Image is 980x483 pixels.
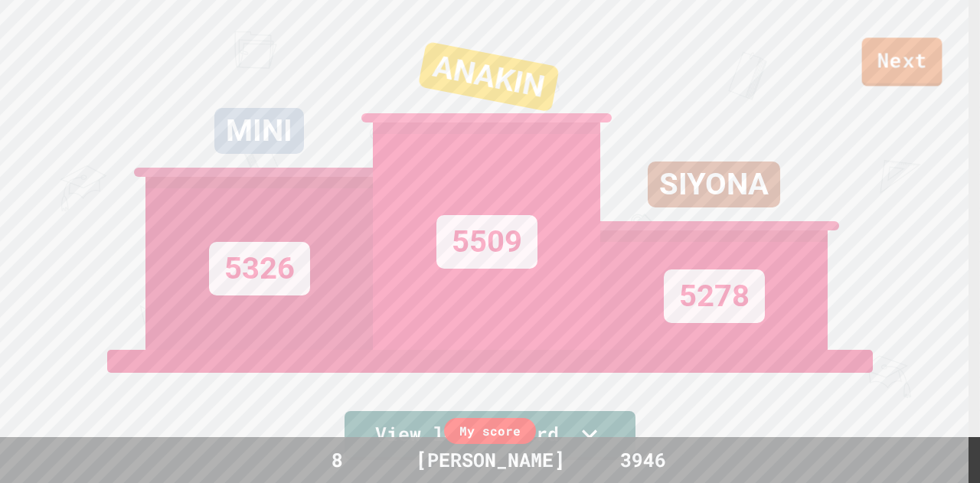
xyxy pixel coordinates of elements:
div: MINI [214,108,304,154]
div: ANAKIN [418,41,560,113]
div: 5326 [209,242,310,295]
div: SIYONA [648,162,780,207]
div: 8 [279,445,394,475]
a: Next [862,38,942,86]
a: View leaderboard [345,411,635,460]
div: 5278 [664,269,765,323]
div: 3946 [586,445,701,475]
div: 5509 [436,215,537,269]
div: My score [444,418,536,444]
div: [PERSON_NAME] [400,445,580,475]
